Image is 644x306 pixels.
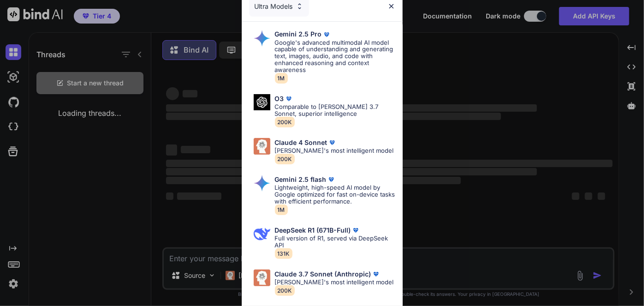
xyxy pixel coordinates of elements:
img: Pick Models [254,175,270,192]
p: DeepSeek R1 (671B-Full) [275,227,351,234]
span: 200K [275,154,295,164]
p: Claude 3.7 Sonnet (Anthropic) [275,270,371,278]
img: premium [327,175,336,184]
p: Gemini 2.5 Pro [275,30,322,38]
p: Claude 4 Sonnet [275,139,328,146]
p: Full version of R1, served via DeepSeek API [275,235,395,249]
span: 1M [275,73,288,84]
img: Pick Models [254,270,270,286]
p: [PERSON_NAME]'s most intelligent model [275,147,394,154]
img: premium [328,138,337,147]
span: 200K [275,117,295,127]
img: Pick Models [254,226,270,242]
img: close [388,2,395,10]
p: Gemini 2.5 flash [275,176,327,183]
p: Lightweight, high-speed AI model by Google optimized for fast on-device tasks with efficient perf... [275,184,395,205]
p: Google's advanced multimodal AI model capable of understanding and generating text, images, audio... [275,39,395,74]
img: Pick Models [296,2,304,10]
img: premium [351,226,360,235]
img: Pick Models [254,94,270,110]
p: Comparable to [PERSON_NAME] 3.7 Sonnet, superior intelligence [275,103,395,117]
p: [PERSON_NAME]'s most intelligent model [275,279,394,286]
img: premium [322,30,331,39]
img: premium [371,270,381,279]
img: Pick Models [254,138,270,155]
img: premium [284,94,293,103]
p: O3 [275,95,284,102]
span: 131K [275,248,292,259]
span: 200K [275,285,295,296]
span: 1M [275,204,288,215]
img: Pick Models [254,30,270,47]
